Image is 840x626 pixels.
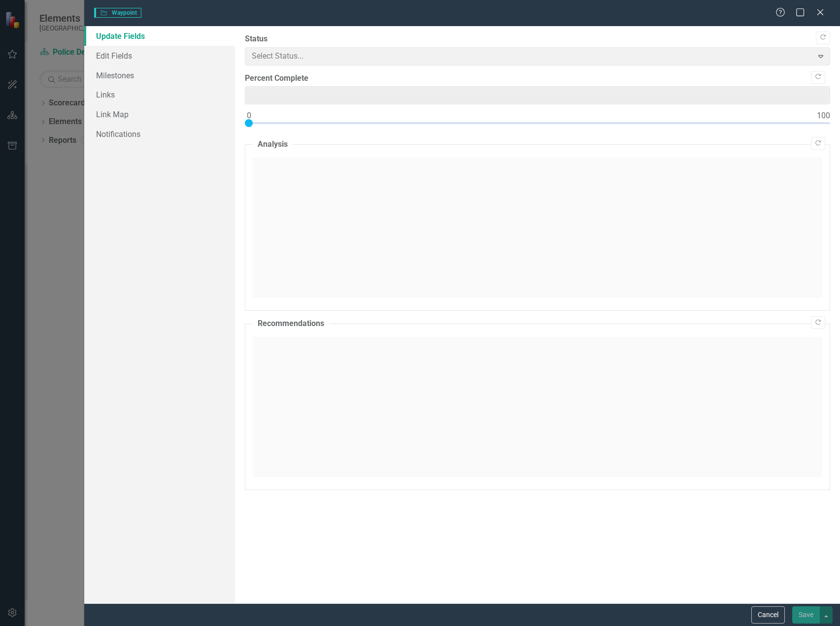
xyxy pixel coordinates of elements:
label: Percent Complete [245,73,830,84]
button: Save [792,606,820,624]
a: Edit Fields [84,46,235,66]
label: Status [245,33,830,45]
a: Update Fields [84,26,235,46]
legend: Analysis [253,139,293,150]
a: Link Map [84,104,235,124]
a: Links [84,85,235,104]
a: Milestones [84,66,235,85]
legend: Recommendations [253,318,329,329]
a: Notifications [84,124,235,144]
span: Waypoint [94,8,141,18]
button: Cancel [751,606,785,624]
